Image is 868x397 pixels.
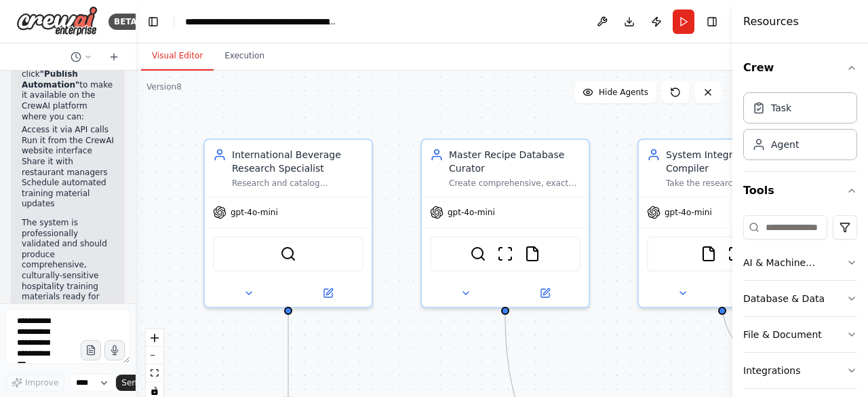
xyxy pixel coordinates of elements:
span: gpt-4o-mini [665,207,712,218]
button: AI & Machine Learning [743,245,857,280]
button: Open in side panel [724,285,800,301]
button: Crew [743,49,857,87]
div: International Beverage Research SpecialistResearch and catalog traditional and popular beverages ... [203,138,373,308]
div: AI & Machine Learning [743,256,846,269]
div: Take the research and recipe outputs from previous agents and compile them into a practical, depl... [666,178,797,189]
div: BETA [108,14,142,30]
button: Hide right sidebar [703,12,722,31]
button: Integrations [743,353,857,388]
span: gpt-4o-mini [231,207,278,218]
button: Open in side panel [290,285,366,301]
div: Version 8 [146,81,182,92]
div: Agent [771,138,799,151]
div: International Beverage Research Specialist [232,148,363,175]
nav: breadcrumb [185,15,338,29]
div: Database & Data [743,292,825,305]
button: zoom out [146,347,163,364]
li: Schedule automated training material updates [22,178,114,210]
button: Tools [743,172,857,210]
button: Start a new chat [103,49,125,65]
strong: "Publish Automation" [22,69,79,90]
div: System Integration CompilerTake the research and recipe outputs from previous agents and compile ... [637,138,807,308]
div: Create comprehensive, exact cocktail and beverage recipes with precise measurements, timing, tech... [449,178,580,189]
button: zoom in [146,329,163,347]
li: Access it via API calls [22,125,114,136]
span: gpt-4o-mini [448,207,495,218]
li: Run it from the CrewAI website interface [22,136,114,157]
div: File & Document [743,328,822,341]
span: Improve [25,377,58,388]
button: Send [116,375,158,391]
button: Execution [214,42,275,71]
span: Hide Agents [599,87,648,98]
span: Send [121,377,142,388]
img: FileReadTool [701,246,717,262]
button: Improve [5,374,64,392]
img: SerperDevTool [280,246,296,262]
div: Master Recipe Database CuratorCreate comprehensive, exact cocktail and beverage recipes with prec... [420,138,590,308]
img: FileReadTool [524,246,540,262]
div: Crew [743,87,857,171]
div: Task [771,101,791,115]
li: Share it with restaurant managers [22,157,114,178]
h4: Resources [743,14,799,30]
div: Integrations [743,364,800,377]
p: The system is professionally validated and should produce comprehensive, culturally-sensitive hos... [22,218,114,324]
button: Switch to previous chat [65,49,98,65]
img: ScrapeWebsiteTool [497,246,513,262]
div: Research and catalog traditional and popular beverages from different countries and cultures, inc... [232,178,363,189]
p: Once you're satisfied with the results, click to make it available on the CrewAI platform where y... [22,48,114,122]
button: Visual Editor [141,42,214,71]
button: Hide Agents [574,81,656,103]
button: fit view [146,364,163,382]
button: Database & Data [743,281,857,316]
button: Click to speak your automation idea [104,340,125,360]
button: Open in side panel [507,285,583,301]
img: SerperDevTool [470,246,486,262]
div: System Integration Compiler [666,148,797,175]
button: Upload files [81,340,101,360]
div: Master Recipe Database Curator [449,148,580,175]
button: File & Document [743,317,857,352]
button: Hide left sidebar [144,12,163,31]
img: Logo [16,6,98,37]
